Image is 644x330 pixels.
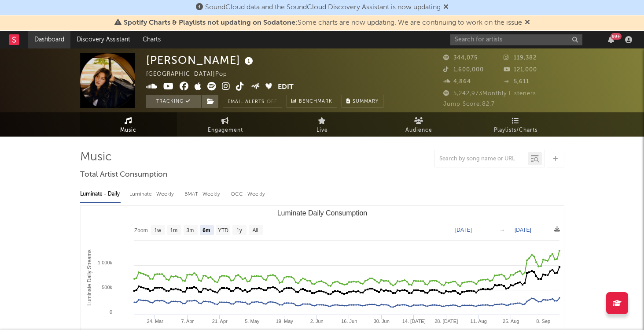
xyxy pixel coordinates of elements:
text: 14. [DATE] [402,319,425,324]
text: Zoom [134,227,148,234]
text: 5. May [245,319,260,324]
a: Discovery Assistant [70,31,136,48]
a: Charts [136,31,167,48]
input: Search for artists [450,34,582,45]
span: Dismiss [443,4,449,11]
span: 5,242,973 Monthly Listeners [443,91,536,96]
text: 8. Sep [536,319,550,324]
a: Live [274,112,371,137]
text: 7. Apr [181,319,194,324]
text: [DATE] [455,227,472,233]
div: Luminate - Daily [80,187,121,202]
span: Engagement [208,125,243,136]
span: 1,600,000 [443,67,484,73]
text: 16. Jun [341,319,357,324]
text: 500k [102,285,112,290]
text: [DATE] [515,227,531,233]
span: Benchmark [299,96,332,107]
span: 344,075 [443,55,478,61]
span: 4,864 [443,79,471,85]
text: 1 000k [97,260,112,265]
span: Dismiss [525,19,530,26]
div: BMAT - Weekly [184,187,222,202]
a: Playlists/Charts [467,112,564,137]
text: → [500,227,505,233]
div: [PERSON_NAME] [146,53,255,67]
text: 11. Aug [470,319,486,324]
text: 1m [170,227,177,234]
text: All [252,227,258,234]
em: Off [267,100,277,104]
text: 21. Apr [212,319,227,324]
a: Music [80,112,177,137]
text: 25. Aug [503,319,519,324]
span: Summary [353,99,379,104]
span: 121,000 [504,67,537,73]
span: Total Artist Consumption [80,170,167,180]
text: 30. Jun [373,319,389,324]
text: Luminate Daily Consumption [277,209,367,217]
text: 3m [186,227,194,234]
div: Luminate - Weekly [129,187,176,202]
div: [GEOGRAPHIC_DATA] | Pop [146,69,237,80]
text: 28. [DATE] [434,319,458,324]
span: Audience [405,125,432,136]
text: Luminate Daily Streams [86,249,92,305]
span: Music [120,125,136,136]
text: YTD [217,227,228,234]
input: Search by song name or URL [435,156,528,163]
text: 19. May [276,319,293,324]
span: SoundCloud data and the SoundCloud Discovery Assistant is now updating [205,4,441,11]
span: Spotify Charts & Playlists not updating on Sodatone [124,19,295,26]
span: : Some charts are now updating. We are continuing to work on the issue [124,19,522,26]
span: Live [316,125,328,136]
span: 119,382 [504,55,537,61]
div: OCC - Weekly [231,187,266,202]
span: 5,611 [504,79,529,85]
a: Dashboard [28,31,70,48]
button: Email AlertsOff [223,95,282,108]
text: 2. Jun [310,319,323,324]
a: Audience [371,112,467,137]
text: 1w [154,227,161,234]
button: Edit [278,82,294,93]
button: Summary [342,95,383,108]
text: 24. Mar [147,319,163,324]
text: 6m [202,227,210,234]
a: Engagement [177,112,274,137]
span: Jump Score: 82.7 [443,101,495,107]
div: 99 + [611,33,622,40]
button: 99+ [608,36,614,43]
button: Tracking [146,95,201,108]
text: 0 [109,309,112,315]
span: Playlists/Charts [494,125,537,136]
text: 1y [236,227,242,234]
a: Benchmark [287,95,337,108]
